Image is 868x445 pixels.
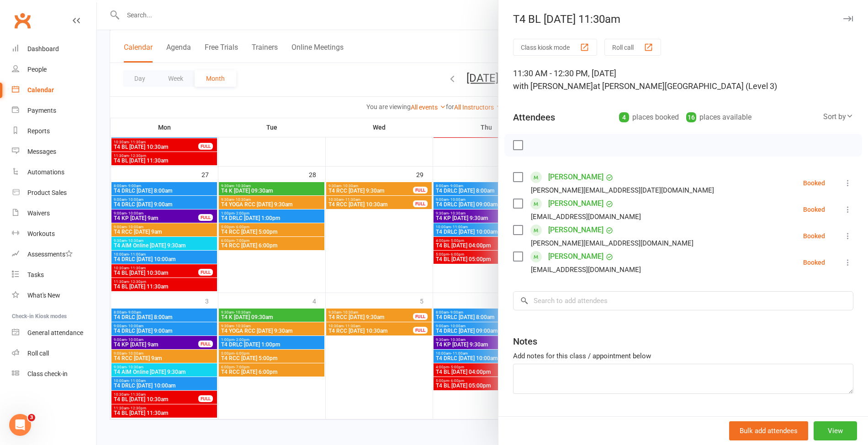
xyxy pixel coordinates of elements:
a: [PERSON_NAME] [548,249,603,264]
div: 4 [619,112,629,122]
a: Clubworx [11,9,34,32]
button: View [814,421,857,440]
div: Tasks [27,271,44,278]
a: Dashboard [12,39,96,59]
div: Calendar [27,86,54,94]
div: 11:30 AM - 12:30 PM, [DATE] [513,67,853,93]
input: Search to add attendees [513,291,853,310]
div: Booked [803,180,825,186]
div: General attendance [27,329,83,336]
div: Workouts [27,230,55,237]
a: Payments [12,100,96,121]
a: Automations [12,162,96,183]
div: Notes [513,335,537,348]
a: General attendance kiosk mode [12,323,96,343]
div: places booked [619,111,679,124]
div: [PERSON_NAME][EMAIL_ADDRESS][DOMAIN_NAME] [531,237,693,249]
a: Product Sales [12,183,96,203]
a: Calendar [12,80,96,100]
div: [PERSON_NAME][EMAIL_ADDRESS][DATE][DOMAIN_NAME] [531,184,714,196]
div: Payments [27,107,56,114]
a: [PERSON_NAME] [548,170,603,184]
div: Reports [27,127,50,135]
a: Tasks [12,265,96,285]
button: Roll call [604,39,661,56]
div: T4 BL [DATE] 11:30am [498,13,868,26]
div: Booked [803,206,825,213]
div: places available [686,111,752,124]
div: Assessments [27,251,73,258]
div: Add notes for this class / appointment below [513,351,853,361]
a: Waivers [12,203,96,224]
a: Reports [12,121,96,141]
div: Messages [27,148,56,155]
div: Booked [803,233,825,239]
div: Sort by [823,111,853,123]
a: Messages [12,141,96,162]
div: [EMAIL_ADDRESS][DOMAIN_NAME] [531,211,641,223]
a: [PERSON_NAME] [548,196,603,211]
a: [PERSON_NAME] [548,223,603,237]
button: Class kiosk mode [513,39,597,56]
div: Booked [803,259,825,266]
div: Product Sales [27,189,67,196]
div: What's New [27,292,60,299]
span: with [PERSON_NAME] [513,81,593,91]
div: Waivers [27,209,50,217]
span: 3 [28,414,35,421]
button: Bulk add attendees [729,421,808,440]
a: People [12,59,96,80]
div: Class check-in [27,370,68,377]
div: People [27,66,47,73]
div: Roll call [27,350,49,357]
a: Class kiosk mode [12,364,96,384]
div: 16 [686,112,696,122]
span: at [PERSON_NAME][GEOGRAPHIC_DATA] (Level 3) [593,81,777,91]
div: Automations [27,168,64,176]
div: Attendees [513,111,555,124]
a: What's New [12,285,96,306]
iframe: Intercom live chat [9,414,31,436]
div: [EMAIL_ADDRESS][DOMAIN_NAME] [531,264,641,276]
div: Dashboard [27,45,59,52]
a: Assessments [12,244,96,265]
a: Workouts [12,224,96,244]
a: Roll call [12,343,96,364]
